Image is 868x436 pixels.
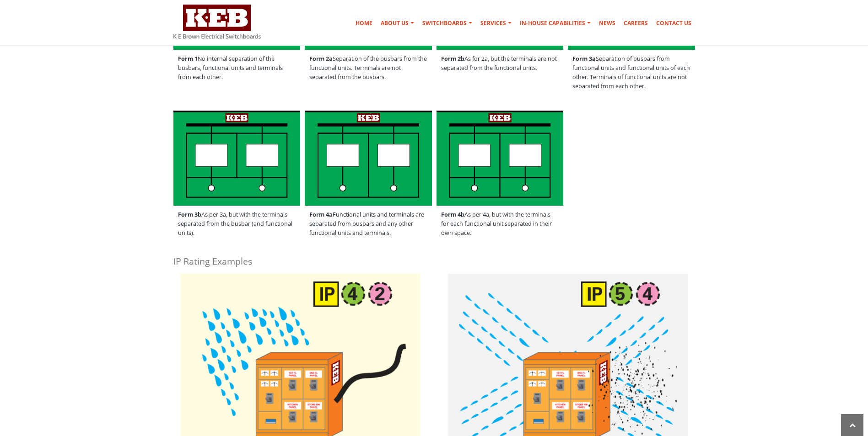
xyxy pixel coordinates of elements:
[305,50,432,86] span: Separation of the busbars from the functional units. Terminals are not separated from the busbars.
[516,14,594,32] a: In-house Capabilities
[173,255,695,267] h4: IP Rating Examples
[377,14,418,32] a: About Us
[620,14,652,32] a: Careers
[595,14,619,32] a: News
[441,211,464,218] strong: Form 4b
[173,50,301,86] span: No internal separation of the busbars, functional units and terminals from each other.
[173,206,301,242] span: As per 3a, but with the terminals separated from the busbar (and functional units).
[437,50,564,77] span: As for 2a, but the terminals are not separated from the functional units.
[419,14,476,32] a: Switchboards
[309,211,333,218] strong: Form 4a
[173,5,261,39] img: K E Brown Electrical Switchboards
[437,206,564,242] span: As per 4a, but with the terminals for each functional unit separated in their own space.
[178,55,198,63] strong: Form 1
[652,14,695,32] a: Contact Us
[178,211,201,218] strong: Form 3b
[305,206,432,242] span: Functional units and terminals are separated from busbars and any other functional units and term...
[572,55,596,63] strong: Form 3a
[309,55,333,63] strong: Form 2a
[352,14,376,32] a: Home
[477,14,515,32] a: Services
[441,55,464,63] strong: Form 2b
[568,50,695,96] span: Separation of busbars from functional units and functional units of each other. Terminals of func...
